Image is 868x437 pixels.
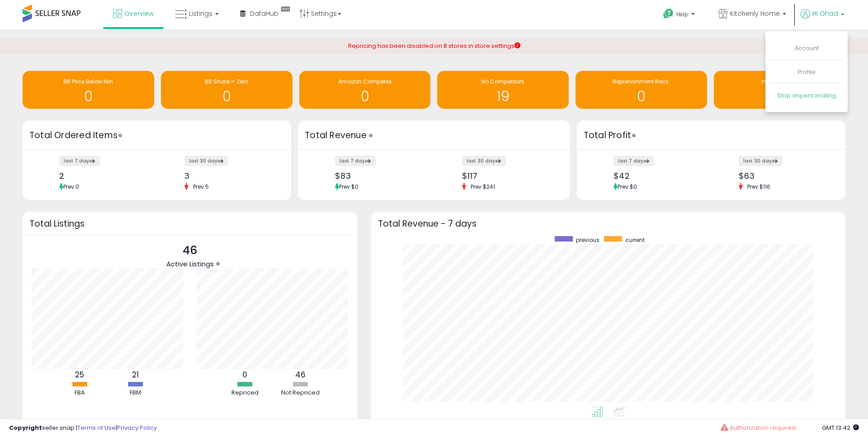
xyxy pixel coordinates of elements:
[580,89,703,104] h1: 0
[75,369,84,380] b: 25
[59,156,100,166] label: last 7 days
[29,129,284,142] h3: Total Ordered Items
[663,8,674,19] i: Get Help
[274,389,328,397] div: Not Repriced
[165,89,288,104] h1: 0
[189,9,212,18] span: Listings
[576,236,599,244] span: previous
[9,423,42,432] strong: Copyright
[367,131,375,139] div: Tooltip anchor
[214,260,222,268] div: Tooltip anchor
[795,44,819,52] a: Account
[166,242,214,259] p: 46
[718,89,841,104] h1: 15
[299,71,431,109] a: Amazon Competes 0
[743,183,775,191] span: Prev: $116
[613,171,704,181] div: $42
[116,131,124,139] div: Tooltip anchor
[481,78,524,85] span: No Competitors
[250,9,278,18] span: DataHub
[63,183,79,191] span: Prev: 0
[305,129,563,142] h3: Total Revenue
[59,171,150,181] div: 2
[797,68,816,76] a: Profile
[63,78,113,85] span: BB Price Below Min
[714,71,845,109] a: max too high 15
[218,389,272,397] div: Repriced
[242,369,247,380] b: 0
[437,71,569,109] a: No Competitors 19
[77,423,116,432] a: Terms of Use
[166,259,214,269] span: Active Listings
[335,156,376,166] label: last 7 days
[161,71,292,109] a: BB Share = Zero 0
[613,78,670,85] span: Replenishment Recs.
[338,78,392,85] span: Amazon Competes
[613,156,654,166] label: last 7 days
[348,42,520,51] div: Repricing has been disabled on 8 stores in store settings
[462,156,506,166] label: last 30 days
[739,156,783,166] label: last 30 days
[761,78,798,85] span: max too high
[52,389,107,397] div: FBA
[822,423,859,432] span: 2025-09-8 13:42 GMT
[304,89,426,104] h1: 0
[801,9,844,29] a: Hi Ohad
[29,220,351,227] h3: Total Listings
[189,183,213,191] span: Prev: 5
[124,9,154,18] span: Overview
[730,9,780,18] span: Kitchenly Home
[378,220,839,227] h3: Total Revenue - 7 days
[205,78,248,85] span: BB Share = Zero
[184,171,275,181] div: 3
[656,1,704,29] a: Help
[184,156,228,166] label: last 30 days
[618,183,637,191] span: Prev: $0
[335,171,427,181] div: $83
[295,369,306,380] b: 46
[108,389,162,397] div: FBM
[9,424,157,432] div: seller snap | |
[576,71,707,109] a: Replenishment Recs. 0
[812,9,838,18] span: Hi Ohad
[676,10,689,18] span: Help
[466,183,500,191] span: Prev: $241
[630,131,638,139] div: Tooltip anchor
[339,183,359,191] span: Prev: $0
[777,91,836,100] a: Stop impersonating
[278,5,293,14] div: Tooltip anchor
[462,171,554,181] div: $117
[117,423,157,432] a: Privacy Policy
[584,129,839,142] h3: Total Profit
[739,171,830,181] div: $63
[730,423,796,432] span: Authorization required
[23,71,154,109] a: BB Price Below Min 0
[132,369,139,380] b: 21
[27,89,150,104] h1: 0
[442,89,564,104] h1: 19
[625,236,645,244] span: current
